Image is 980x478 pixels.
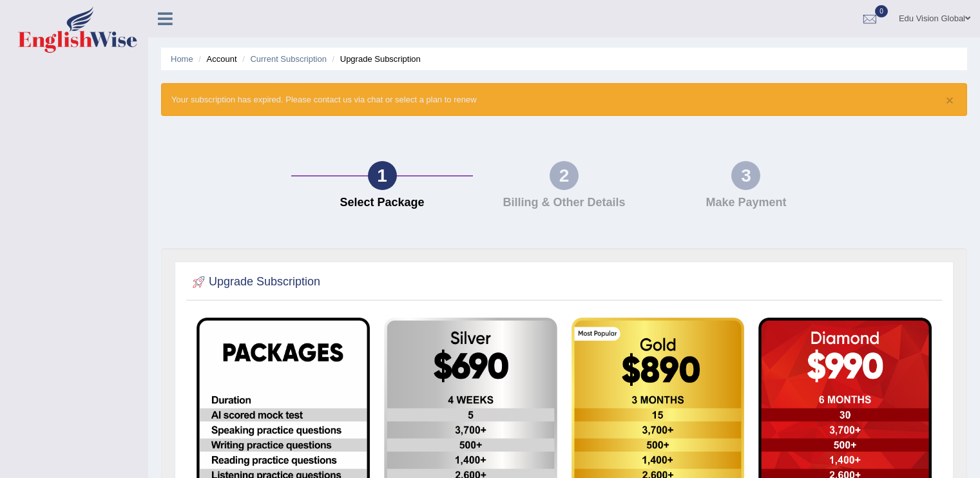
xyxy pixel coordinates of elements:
[250,54,327,64] a: Current Subscription
[189,272,320,292] h2: Upgrade Subscription
[329,53,421,65] li: Upgrade Subscription
[946,93,954,107] button: ×
[368,161,397,190] div: 1
[731,161,760,190] div: 3
[550,161,579,190] div: 2
[161,83,967,116] div: Your subscription has expired. Please contact us via chat or select a plan to renew
[298,196,466,209] h4: Select Package
[662,196,831,209] h4: Make Payment
[875,5,888,17] span: 0
[195,53,236,65] li: Account
[171,54,193,64] a: Home
[479,196,648,209] h4: Billing & Other Details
